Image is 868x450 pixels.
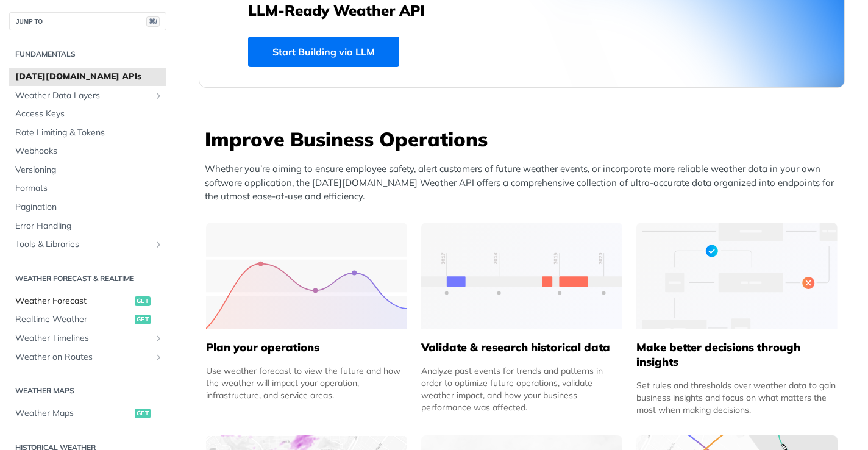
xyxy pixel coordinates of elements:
button: JUMP TO⌘/ [9,12,166,30]
a: Pagination [9,198,166,216]
span: Weather Forecast [15,295,132,307]
span: Realtime Weather [15,313,132,326]
h2: Weather Maps [9,385,166,396]
h3: Improve Business Operations [205,126,845,152]
img: 39565e8-group-4962x.svg [206,223,407,329]
h5: Validate & research historical data [421,340,622,355]
a: Error Handling [9,217,166,235]
button: Show subpages for Weather on Routes [154,352,163,362]
a: Tools & LibrariesShow subpages for Tools & Libraries [9,235,166,254]
span: ⌘/ [146,16,160,27]
a: Access Keys [9,105,166,123]
img: a22d113-group-496-32x.svg [636,223,838,329]
a: Rate Limiting & Tokens [9,124,166,142]
span: Versioning [15,164,163,176]
div: Analyze past events for trends and patterns in order to optimize future operations, validate weat... [421,365,622,413]
span: Weather Maps [15,407,132,420]
img: 13d7ca0-group-496-2.svg [421,223,622,329]
span: Formats [15,182,163,195]
h5: Plan your operations [206,340,407,355]
span: [DATE][DOMAIN_NAME] APIs [15,71,163,83]
a: Weather TimelinesShow subpages for Weather Timelines [9,329,166,348]
button: Show subpages for Weather Data Layers [154,91,163,101]
span: get [135,315,151,324]
h5: Make better decisions through insights [636,340,838,370]
button: Show subpages for Tools & Libraries [154,240,163,249]
span: Weather Data Layers [15,90,151,102]
h2: Fundamentals [9,49,166,60]
span: Tools & Libraries [15,238,151,251]
a: Weather Forecastget [9,292,166,310]
span: Pagination [15,201,163,213]
span: Webhooks [15,145,163,157]
a: [DATE][DOMAIN_NAME] APIs [9,68,166,86]
span: Rate Limiting & Tokens [15,127,163,139]
a: Weather Mapsget [9,404,166,423]
span: Weather on Routes [15,351,151,363]
a: Webhooks [9,142,166,160]
a: Versioning [9,161,166,179]
span: Weather Timelines [15,332,151,345]
a: Start Building via LLM [248,37,399,67]
h2: Weather Forecast & realtime [9,273,166,284]
span: get [135,409,151,418]
div: Set rules and thresholds over weather data to gain business insights and focus on what matters th... [636,379,838,416]
button: Show subpages for Weather Timelines [154,334,163,343]
p: Whether you’re aiming to ensure employee safety, alert customers of future weather events, or inc... [205,162,845,204]
a: Weather Data LayersShow subpages for Weather Data Layers [9,87,166,105]
a: Realtime Weatherget [9,310,166,329]
span: Access Keys [15,108,163,120]
span: Error Handling [15,220,163,232]
a: Formats [9,179,166,198]
div: Use weather forecast to view the future and how the weather will impact your operation, infrastru... [206,365,407,401]
a: Weather on RoutesShow subpages for Weather on Routes [9,348,166,366]
span: get [135,296,151,306]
